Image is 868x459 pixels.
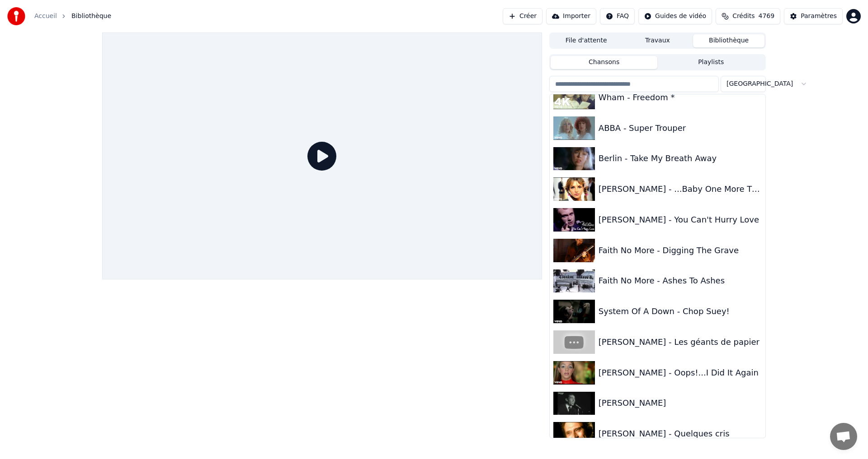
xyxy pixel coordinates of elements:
[622,34,693,47] button: Travaux
[599,122,762,134] div: ABBA - Super Trouper
[599,366,762,379] div: [PERSON_NAME] - Oops!...I Did It Again
[726,79,793,88] span: [GEOGRAPHIC_DATA]
[801,12,837,21] div: Paramètres
[599,244,762,257] div: Faith No More - Digging The Grave
[503,8,542,24] button: Créer
[599,213,762,226] div: [PERSON_NAME] - You Can't Hurry Love
[599,397,762,409] div: [PERSON_NAME]
[784,8,843,24] button: Paramètres
[599,152,762,165] div: Berlin - Take My Breath Away
[759,12,775,21] span: 4769
[551,34,622,47] button: File d'attente
[657,56,764,69] button: Playlists
[599,336,762,348] div: [PERSON_NAME] - Les géants de papier
[546,8,596,24] button: Importer
[551,56,658,69] button: Chansons
[599,274,762,287] div: Faith No More - Ashes To Ashes
[600,8,635,24] button: FAQ
[34,12,57,21] a: Accueil
[830,423,857,450] div: Ouvrir le chat
[638,8,712,24] button: Guides de vidéo
[7,7,25,25] img: youka
[34,12,111,21] nav: breadcrumb
[716,8,780,24] button: Crédits4769
[693,34,764,47] button: Bibliothèque
[71,12,111,21] span: Bibliothèque
[732,12,755,21] span: Crédits
[599,91,762,104] div: Wham - Freedom *
[599,305,762,318] div: System Of A Down - Chop Suey!
[599,183,762,195] div: [PERSON_NAME] - ...Baby One More Time
[599,427,762,440] div: [PERSON_NAME] - Quelques cris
